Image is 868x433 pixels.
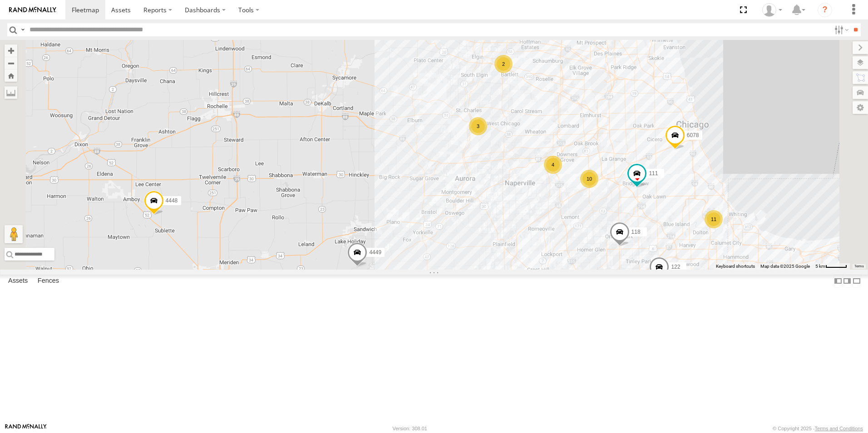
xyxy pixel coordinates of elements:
[5,57,17,69] button: Zoom out
[19,23,26,36] label: Search Query
[5,86,17,99] label: Measure
[759,3,785,17] div: Ed Pruneda
[813,263,850,270] button: Map Scale: 5 km per 44 pixels
[5,69,17,82] button: Zoom Home
[760,264,810,269] span: Map data ©2025 Google
[5,225,23,243] button: Drag Pegman onto the map to open Street View
[649,171,658,177] span: 111
[166,197,178,204] span: 4448
[469,117,487,135] div: 3
[544,156,562,174] div: 4
[369,250,381,256] span: 4449
[33,275,64,287] label: Fences
[831,23,850,36] label: Search Filter Options
[818,3,832,17] i: ?
[854,265,864,268] a: Terms (opens in new tab)
[393,426,427,431] div: Version: 308.01
[671,264,680,271] span: 122
[5,424,47,433] a: Visit our Website
[4,275,32,287] label: Assets
[815,426,863,431] a: Terms and Conditions
[5,44,17,57] button: Zoom in
[580,170,598,188] div: 10
[687,132,699,138] span: 6078
[494,55,513,73] div: 2
[773,426,863,431] div: © Copyright 2025 -
[716,263,755,270] button: Keyboard shortcuts
[815,264,825,269] span: 5 km
[852,275,861,288] label: Hide Summary Table
[833,275,843,288] label: Dock Summary Table to the Left
[705,210,723,228] div: 11
[9,7,56,13] img: rand-logo.svg
[853,101,868,114] label: Map Settings
[843,275,852,288] label: Dock Summary Table to the Right
[631,229,641,236] span: 118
